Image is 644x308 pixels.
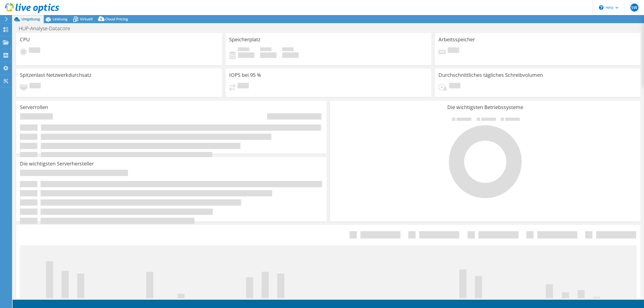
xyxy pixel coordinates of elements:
span: Cloud Pricing [105,17,128,21]
h3: Arbeitsspeicher [438,37,475,42]
h3: Serverrollen [20,105,48,110]
span: Ausstehend [448,47,459,54]
span: Leistung [53,17,67,21]
h3: CPU [20,37,30,42]
span: Ausstehend [29,47,40,54]
span: Ausstehend [29,83,41,90]
h4: 0 GiB [238,52,254,58]
span: Belegt [238,47,249,52]
h3: Spitzenlast Netzwerkdurchsatz [20,72,91,78]
span: Umgebung [21,17,40,21]
span: Insgesamt [282,47,294,52]
h3: Durchschnittliches tägliches Schreibvolumen [438,72,543,78]
h3: Die wichtigsten Betriebssysteme [334,105,637,110]
span: Verfügbar [260,47,271,52]
span: Ausstehend [237,83,249,90]
h4: 0 GiB [260,52,276,58]
h3: Speicherplatz [229,37,260,42]
span: Ausstehend [449,83,460,90]
h3: Die wichtigsten Serverhersteller [20,161,94,166]
svg: \n [599,5,603,10]
h4: 0 GiB [282,52,299,58]
span: SW [630,4,638,12]
h1: HUP-Analyse-Datacore [16,26,78,31]
h3: IOPS bei 95 % [229,72,261,78]
span: Virtuell [80,17,93,21]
